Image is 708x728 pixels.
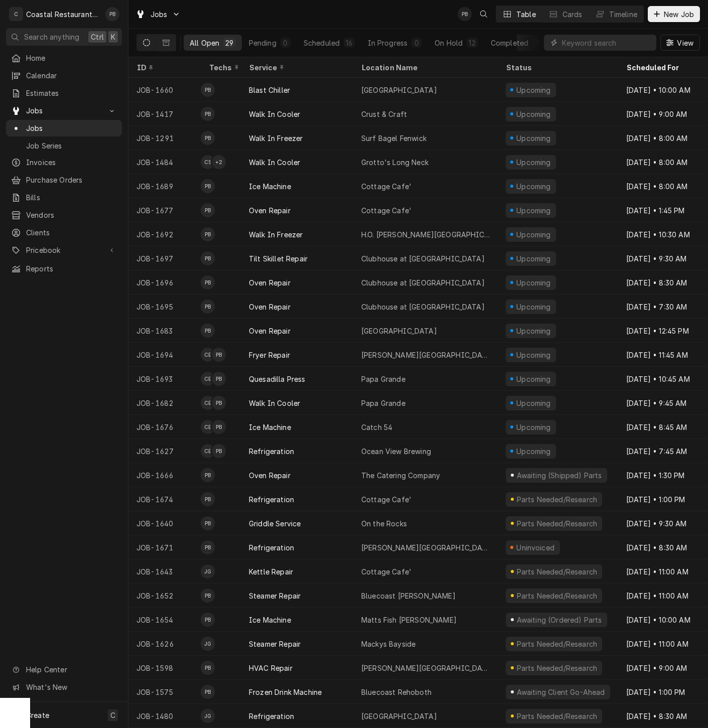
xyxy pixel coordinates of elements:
[212,372,226,386] div: Phill Blush's Avatar
[361,566,411,577] div: Cottage Cafe'
[9,7,23,21] div: C
[491,38,528,48] div: Completed
[515,470,603,481] div: Awaiting (Shipped) Parts
[413,38,419,48] div: 0
[6,67,122,84] a: Calendar
[201,131,215,145] div: Phill Blush's Avatar
[249,62,343,73] div: Service
[26,682,116,692] span: What's New
[6,224,122,241] a: Clients
[515,591,598,601] div: Parts Needed/Research
[111,32,115,42] span: K
[26,140,117,151] span: Job Series
[26,88,117,98] span: Estimates
[212,420,226,434] div: PB
[128,487,201,511] div: JOB-1674
[249,542,294,553] div: Refrigeration
[225,38,233,48] div: 29
[6,102,122,119] a: Go to Jobs
[6,260,122,277] a: Reports
[136,62,191,73] div: ID
[201,613,215,627] div: Phill Blush's Avatar
[212,420,226,434] div: Phill Blush's Avatar
[212,155,226,169] div: + 2
[361,62,488,73] div: Location Name
[249,663,293,673] div: HVAC Repair
[201,300,215,314] div: Phill Blush's Avatar
[128,150,201,174] div: JOB-1484
[249,38,276,48] div: Pending
[249,687,322,697] div: Frozen Drink Machine
[128,198,201,222] div: JOB-1677
[6,189,122,206] a: Bills
[6,679,122,695] a: Go to What's New
[201,155,215,169] div: CS
[515,663,598,673] div: Parts Needed/Research
[515,494,598,505] div: Parts Needed/Research
[128,391,201,415] div: JOB-1682
[201,372,215,386] div: Carlos Espin's Avatar
[24,32,79,42] span: Search anything
[249,109,300,119] div: Walk In Cooler
[201,107,215,121] div: PB
[131,6,185,23] a: Go to Jobs
[128,535,201,559] div: JOB-1671
[128,246,201,270] div: JOB-1697
[249,253,308,264] div: Tilt Skillet Repair
[201,637,215,651] div: JG
[515,133,552,143] div: Upcoming
[201,251,215,265] div: Phill Blush's Avatar
[26,105,102,116] span: Jobs
[515,639,598,649] div: Parts Needed/Research
[128,222,201,246] div: JOB-1692
[515,109,552,119] div: Upcoming
[128,102,201,126] div: JOB-1417
[515,253,552,264] div: Upcoming
[201,179,215,193] div: PB
[128,415,201,439] div: JOB-1676
[361,133,427,143] div: Surf Bagel Fenwick
[361,302,485,312] div: Clubhouse at [GEOGRAPHIC_DATA]
[515,181,552,192] div: Upcoming
[201,324,215,338] div: PB
[212,372,226,386] div: PB
[249,205,291,216] div: Oven Repair
[201,468,215,482] div: PB
[201,348,215,362] div: Carlos Espin's Avatar
[201,540,215,554] div: Phill Blush's Avatar
[26,245,102,255] span: Pricebook
[675,38,695,48] span: View
[128,343,201,367] div: JOB-1694
[515,157,552,168] div: Upcoming
[212,444,226,458] div: PB
[361,711,437,721] div: [GEOGRAPHIC_DATA]
[515,350,552,360] div: Upcoming
[249,133,303,143] div: Walk In Freezer
[201,709,215,723] div: James Gatton's Avatar
[128,78,201,102] div: JOB-1660
[249,422,291,432] div: Ice Machine
[201,709,215,723] div: JG
[469,38,475,48] div: 12
[361,229,490,240] div: H.O. [PERSON_NAME][GEOGRAPHIC_DATA]
[26,263,117,274] span: Reports
[26,70,117,81] span: Calendar
[201,131,215,145] div: PB
[26,210,117,220] span: Vendors
[201,396,215,410] div: CE
[201,107,215,121] div: Phill Blush's Avatar
[128,295,201,319] div: JOB-1695
[361,422,392,432] div: Catch 54
[515,422,552,432] div: Upcoming
[201,589,215,603] div: Phill Blush's Avatar
[105,7,119,21] div: PB
[361,615,457,625] div: Matts Fish [PERSON_NAME]
[662,9,696,20] span: New Job
[201,564,215,578] div: JG
[361,326,437,336] div: [GEOGRAPHIC_DATA]
[304,38,340,48] div: Scheduled
[201,540,215,554] div: PB
[26,227,117,238] span: Clients
[6,207,122,223] a: Vendors
[201,685,215,699] div: PB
